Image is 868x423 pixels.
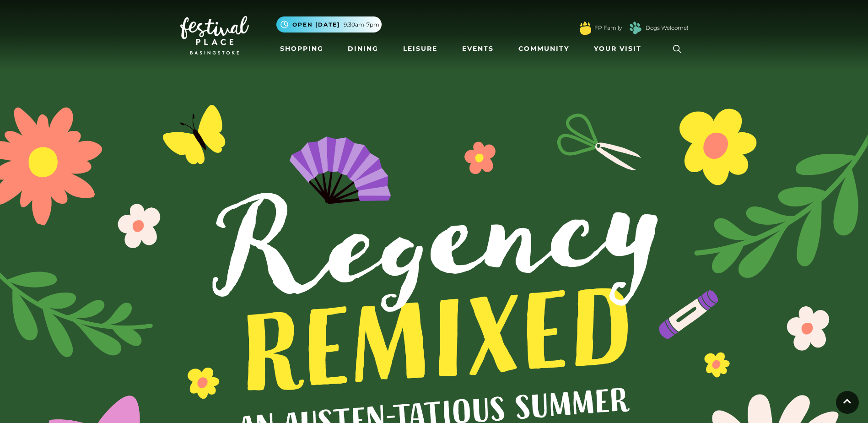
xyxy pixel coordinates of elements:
[276,16,382,33] button: Open [DATE] 9.30am-7pm
[590,40,650,57] a: Your Visit
[399,40,441,57] a: Leisure
[276,40,327,57] a: Shopping
[594,44,642,54] span: Your Visit
[458,40,497,57] a: Events
[515,40,573,57] a: Community
[344,21,379,29] span: 9.30am-7pm
[180,16,249,54] img: Festival Place Logo
[344,40,382,57] a: Dining
[594,24,622,32] a: FP Family
[646,24,688,32] a: Dogs Welcome!
[292,21,340,29] span: Open [DATE]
